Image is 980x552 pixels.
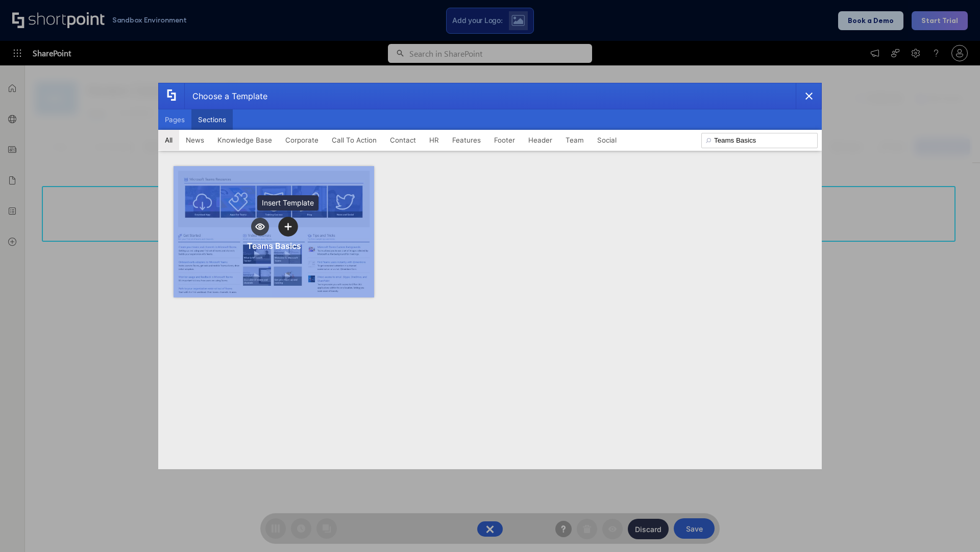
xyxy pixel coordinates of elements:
button: Contact [383,130,423,150]
button: Knowledge Base [211,130,279,150]
button: News [179,130,211,150]
div: template selector [158,83,822,469]
button: Sections [191,109,233,130]
button: All [158,130,179,150]
button: Pages [158,109,191,130]
button: HR [423,130,446,150]
button: Footer [487,130,522,150]
button: Corporate [279,130,325,150]
button: Social [591,130,623,150]
button: Header [522,130,559,150]
div: Teams Basics [247,241,301,251]
button: Call To Action [325,130,383,150]
iframe: Chat Widget [929,503,980,552]
button: Team [559,130,591,150]
input: Search [701,133,818,148]
div: Choose a Template [184,83,267,109]
button: Features [446,130,487,150]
